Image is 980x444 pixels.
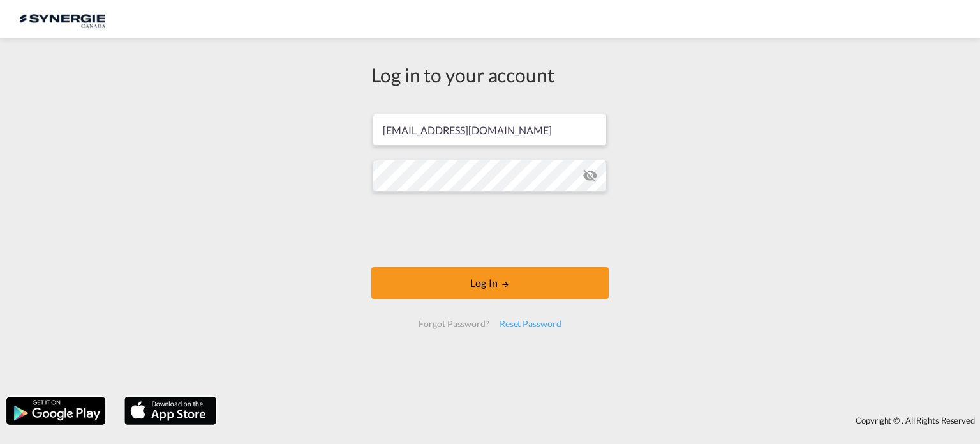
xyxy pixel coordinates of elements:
div: Copyright © . All Rights Reserved [223,410,980,431]
img: apple.png [123,395,218,426]
div: Log in to your account [371,61,609,88]
img: 1f56c880d42311ef80fc7dca854c8e59.png [19,5,105,34]
button: LOGIN [371,267,609,299]
div: Reset Password [494,312,567,335]
input: Enter email/phone number [373,114,607,146]
img: google.png [5,395,107,426]
iframe: reCAPTCHA [393,204,587,254]
md-icon: icon-eye-off [583,168,598,183]
div: Forgot Password? [413,312,494,335]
